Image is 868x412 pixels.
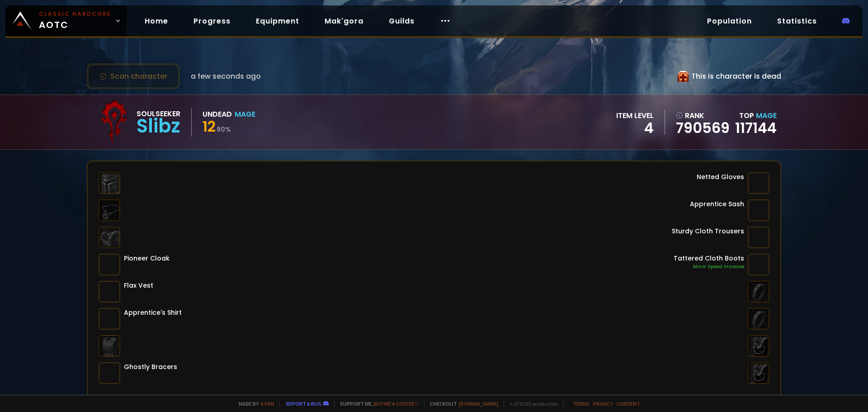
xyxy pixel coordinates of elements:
[137,108,180,119] div: Soulseeker
[249,12,307,30] a: Equipment
[678,71,781,82] div: This is character is dead
[573,400,590,407] a: Terms
[735,118,777,138] a: 117144
[748,172,769,194] img: item-12299
[235,109,255,120] div: Mage
[186,12,238,30] a: Progress
[697,172,744,182] div: Netted Gloves
[286,400,321,407] a: Report a bug
[124,308,182,317] div: Apprentice's Shirt
[735,110,777,121] div: Top
[616,121,654,135] div: 4
[504,400,558,407] span: v. d752d5 - production
[382,12,422,30] a: Guilds
[217,125,231,134] small: 90 %
[616,400,640,407] a: Consent
[124,281,153,290] div: Flax Vest
[674,263,744,270] div: Minor Speed Increase
[748,199,769,221] img: item-3442
[203,116,216,137] span: 12
[676,110,730,121] div: rank
[203,109,232,120] div: Undead
[39,10,111,18] small: Classic Hardcore
[672,227,744,236] div: Sturdy Cloth Trousers
[39,10,111,32] span: AOTC
[690,199,744,209] div: Apprentice Sash
[674,254,744,263] div: Tattered Cloth Boots
[616,110,654,121] div: item level
[5,5,127,36] a: Classic HardcoreAOTC
[700,12,759,30] a: Population
[99,281,120,303] img: item-3270
[770,12,824,30] a: Statistics
[424,400,498,407] span: Checkout
[137,119,180,133] div: Slibz
[191,71,261,82] span: a few seconds ago
[748,227,769,248] img: item-3834
[593,400,613,407] a: Privacy
[87,63,180,89] button: Scan character
[260,400,274,407] a: a fan
[99,308,120,330] img: item-6096
[124,362,177,372] div: Ghostly Bracers
[459,400,498,407] a: [DOMAIN_NAME]
[748,254,769,275] img: item-195
[99,254,120,275] img: item-6520
[374,400,419,407] a: Buy me a coffee
[137,12,175,30] a: Home
[124,254,170,263] div: Pioneer Cloak
[756,110,777,121] span: Mage
[99,362,120,384] img: item-3323
[317,12,371,30] a: Mak'gora
[334,400,419,407] span: Support me,
[233,400,274,407] span: Made by
[676,121,730,135] a: 790569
